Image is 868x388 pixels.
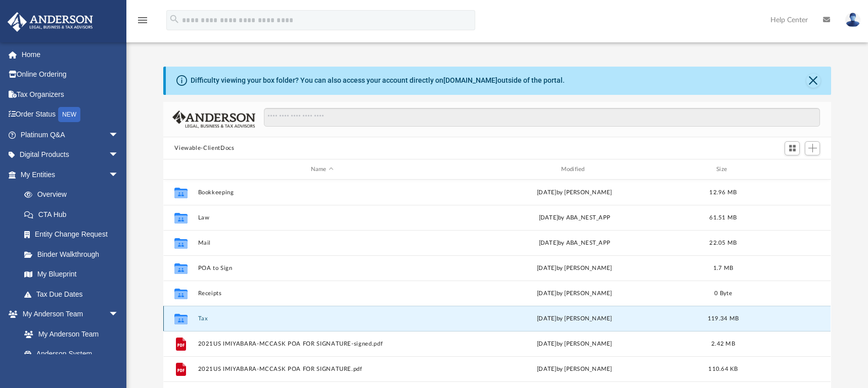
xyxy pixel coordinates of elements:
div: [DATE] by [PERSON_NAME] [450,264,699,273]
span: 110.64 KB [709,366,738,372]
span: 1.7 MB [713,265,734,271]
button: Law [198,214,446,221]
span: 119.34 MB [708,316,739,321]
button: Bookkeeping [198,189,446,196]
input: Search files and folders [264,108,820,127]
span: arrow_drop_down [109,164,129,185]
button: 2021US IMIYABARA-MCCASK POA FOR SIGNATURE.pdf [198,366,446,372]
a: CTA Hub [14,204,134,225]
div: Difficulty viewing your box folder? You can also access your account directly on outside of the p... [191,75,565,86]
button: Tax [198,315,446,322]
span: 2.42 MB [711,341,735,347]
div: [DATE] by [PERSON_NAME] [450,340,699,349]
button: Switch to Grid View [785,141,800,155]
a: Tax Due Dates [14,284,134,304]
a: Entity Change Request [14,225,134,245]
img: User Pic [845,13,860,27]
div: id [748,165,819,174]
div: NEW [58,107,80,122]
a: [DOMAIN_NAME] [443,76,497,84]
div: Size [703,165,744,174]
a: Order StatusNEW [7,104,134,125]
a: My Anderson Teamarrow_drop_down [7,304,129,324]
div: Modified [450,165,699,174]
div: Name [198,165,446,174]
a: Platinum Q&Aarrow_drop_down [7,125,134,145]
span: 12.96 MB [710,190,737,195]
button: Close [806,74,820,88]
a: Overview [14,185,134,205]
img: Anderson Advisors Platinum Portal [5,12,96,32]
a: My Blueprint [14,264,129,285]
span: arrow_drop_down [109,125,129,145]
button: Receipts [198,290,446,297]
span: arrow_drop_down [109,145,129,165]
a: Online Ordering [7,65,134,85]
div: [DATE] by [PERSON_NAME] [450,365,699,374]
a: My Entitiesarrow_drop_down [7,164,134,185]
button: 2021US IMIYABARA-MCCASK POA FOR SIGNATURE-signed.pdf [198,341,446,347]
a: Home [7,44,134,65]
span: 22.05 MB [710,240,737,246]
button: Viewable-ClientDocs [174,144,234,153]
a: Anderson System [14,344,129,364]
span: 61.51 MB [710,215,737,220]
a: menu [136,19,149,26]
i: search [169,14,180,25]
div: [DATE] by [PERSON_NAME] [450,314,699,323]
button: Mail [198,240,446,246]
a: Tax Organizers [7,84,134,104]
i: menu [136,14,149,26]
div: [DATE] by ABA_NEST_APP [450,239,699,248]
span: 0 Byte [715,291,733,296]
a: Binder Walkthrough [14,244,134,264]
div: [DATE] by [PERSON_NAME] [450,188,699,197]
a: Digital Productsarrow_drop_down [7,145,134,165]
div: [DATE] by [PERSON_NAME] [450,289,699,298]
div: id [168,165,193,174]
span: arrow_drop_down [109,304,129,325]
a: My Anderson Team [14,324,124,344]
button: POA to Sign [198,265,446,271]
button: Add [805,141,820,155]
div: [DATE] by ABA_NEST_APP [450,213,699,223]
